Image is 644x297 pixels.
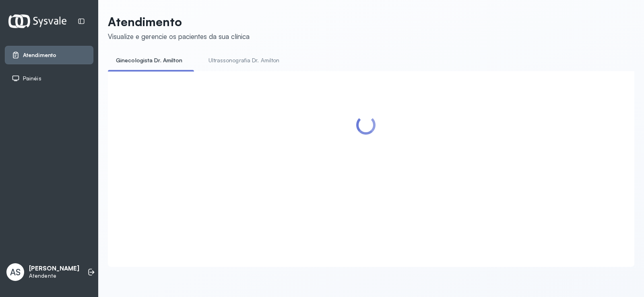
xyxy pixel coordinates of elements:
span: Painéis [23,75,41,82]
p: Atendente [29,272,79,279]
p: Atendimento [108,14,250,29]
img: Logotipo do estabelecimento [8,14,66,28]
p: [PERSON_NAME] [29,265,79,272]
span: Atendimento [23,52,56,59]
div: Visualize e gerencie os pacientes da sua clínica [108,32,250,41]
a: Ginecologista Dr. Amilton [108,54,191,67]
a: Atendimento [12,51,87,59]
a: Ultrassonografia Dr. Amilton [200,54,288,67]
